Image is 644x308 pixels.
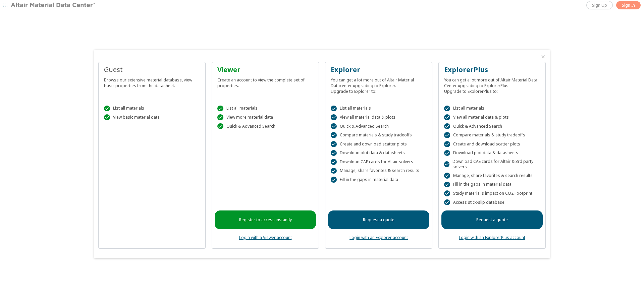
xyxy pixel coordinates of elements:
div:  [444,150,450,156]
div: List all materials [217,106,313,112]
div: Download plot data & datasheets [331,150,427,156]
div: Create an account to view the complete set of properties. [217,74,313,88]
a: Register to access instantly [215,210,316,229]
div:  [331,114,337,120]
div: Compare materials & study tradeoffs [331,132,427,138]
div: Guest [104,65,200,74]
div: List all materials [444,106,540,112]
div: Download CAE cards for Altair solvers [331,159,427,165]
div: List all materials [104,106,200,112]
button: Close [540,54,546,59]
div: Download CAE cards for Altair & 3rd party solvers [444,159,540,170]
div: Browse our extensive material database, view basic properties from the datasheet. [104,74,200,88]
a: Login with an Explorer account [350,235,408,240]
div:  [331,159,337,165]
div:  [331,177,337,183]
div: View more material data [217,114,313,120]
div: Compare materials & study tradeoffs [444,132,540,138]
div: Fill in the gaps in material data [444,182,540,188]
div:  [444,132,450,138]
div: Quick & Advanced Search [217,123,313,129]
div:  [104,114,110,120]
div: Manage, share favorites & search results [331,168,427,174]
div: View basic material data [104,114,200,120]
div: Explorer [331,65,427,74]
div: Create and download scatter plots [444,141,540,147]
div: You can get a lot more out of Altair Material Datacenter upgrading to Explorer. Upgrade to Explor... [331,74,427,94]
div: Manage, share favorites & search results [444,173,540,179]
div:  [331,106,337,112]
div:  [217,123,223,129]
a: Request a quote [328,210,429,229]
div: ExplorerPlus [444,65,540,74]
div:  [217,106,223,112]
a: Request a quote [441,210,543,229]
div:  [444,123,450,129]
div: Create and download scatter plots [331,141,427,147]
div:  [444,199,450,205]
div: Viewer [217,65,313,74]
div: Quick & Advanced Search [331,123,427,129]
div: Download plot data & datasheets [444,150,540,156]
div: View all material data & plots [331,114,427,120]
a: Login with a Viewer account [239,235,292,240]
div:  [331,132,337,138]
div:  [444,161,449,167]
div:  [444,106,450,112]
div: View all material data & plots [444,114,540,120]
div:  [444,141,450,147]
div:  [331,150,337,156]
div: Study material's impact on CO2 Footprint [444,190,540,196]
div:  [444,182,450,188]
div: You can get a lot more out of Altair Material Data Center upgrading to ExplorerPlus. Upgrade to E... [444,74,540,94]
div: List all materials [331,106,427,112]
div:  [444,190,450,196]
div:  [104,106,110,112]
div:  [331,123,337,129]
div:  [444,173,450,179]
div:  [444,114,450,120]
a: Login with an ExplorerPlus account [459,235,525,240]
div:  [331,168,337,174]
div: Quick & Advanced Search [444,123,540,129]
div:  [331,141,337,147]
div:  [217,114,223,120]
div: Fill in the gaps in material data [331,177,427,183]
div: Access stick-slip database [444,199,540,205]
